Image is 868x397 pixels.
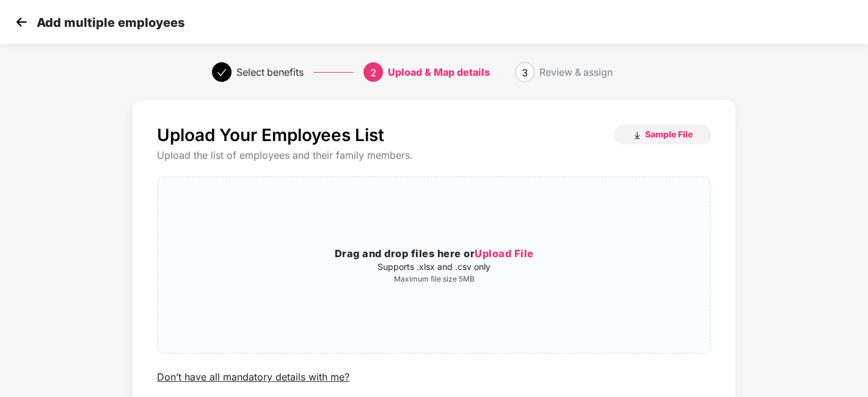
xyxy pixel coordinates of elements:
[158,246,710,262] h3: Drag and drop files here or
[12,13,31,31] img: svg+xml;base64,PHN2ZyB4bWxucz0iaHR0cDovL3d3dy53My5vcmcvMjAwMC9zdmciIHdpZHRoPSIzMCIgaGVpZ2h0PSIzMC...
[475,247,534,260] span: Upload File
[539,62,613,82] div: Review & assign
[632,131,642,140] img: download_icon
[157,149,711,162] div: Upload the list of employees and their family members.
[158,274,710,284] p: Maximum file size 5MB
[157,371,349,384] div: Don’t have all mandatory details with me?
[158,262,710,272] p: Supports .xlsx and .csv only
[37,15,184,30] p: Add multiple employees
[645,128,693,140] span: Sample File
[217,68,227,78] span: check
[157,125,384,145] p: Upload Your Employees List
[236,62,304,82] div: Select benefits
[370,67,376,79] span: 2
[614,125,711,144] button: Sample File
[388,62,490,82] div: Upload & Map details
[158,177,710,353] span: Drag and drop files here orUpload FileSupports .xlsx and .csv onlyMaximum file size 5MB
[522,67,528,79] span: 3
